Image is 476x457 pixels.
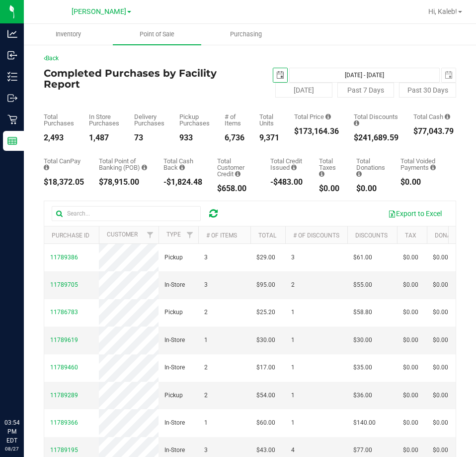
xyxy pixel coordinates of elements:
[403,391,418,400] span: $0.00
[433,280,448,290] span: $0.00
[433,446,448,455] span: $0.00
[400,158,441,171] div: Total Voided Payments
[256,363,275,372] span: $17.00
[433,391,448,400] span: $0.00
[126,30,188,39] span: Point of Sale
[430,164,436,171] i: Sum of all voided payment transaction amounts, excluding tips and transaction fees, for all purch...
[164,280,185,290] span: In-Store
[89,134,119,142] div: 1,487
[291,308,295,317] span: 1
[291,363,295,372] span: 1
[164,336,185,345] span: In-Store
[275,83,332,98] button: [DATE]
[217,30,275,39] span: Purchasing
[204,308,208,317] span: 2
[291,164,297,171] i: Sum of all account credit issued for all refunds from returned purchases in the date range.
[319,185,341,193] div: $0.00
[201,24,290,45] a: Purchasing
[337,83,395,98] button: Past 7 Days
[403,308,418,317] span: $0.00
[204,253,208,262] span: 3
[50,392,78,399] span: 11789289
[353,280,372,290] span: $55.00
[142,227,159,243] a: Filter
[291,253,295,262] span: 3
[356,171,362,177] i: Sum of all round-up-to-next-dollar total price adjustments for all purchases in the date range.
[50,281,78,288] span: 11789705
[413,114,454,120] div: Total Cash
[319,158,341,177] div: Total Taxes
[179,114,210,126] div: Pickup Purchases
[413,127,454,135] div: $77,043.79
[354,114,398,126] div: Total Discounts
[4,445,19,453] p: 08/27
[163,178,202,186] div: -$1,824.48
[356,158,386,177] div: Total Donations
[256,418,275,428] span: $60.00
[294,114,339,120] div: Total Price
[355,232,388,239] a: Discounts
[256,308,275,317] span: $25.20
[293,232,339,239] a: # of Discounts
[50,447,78,454] span: 11789195
[403,418,418,428] span: $0.00
[7,93,17,103] inline-svg: Outbound
[353,253,372,262] span: $61.00
[164,391,183,400] span: Pickup
[403,253,418,262] span: $0.00
[163,158,202,171] div: Total Cash Back
[50,309,78,316] span: 11786783
[179,134,210,142] div: 933
[354,134,398,142] div: $241,689.59
[435,232,464,239] a: Donation
[44,164,49,171] i: Sum of the successful, non-voided CanPay payment transactions for all purchases in the date range.
[291,391,295,400] span: 1
[433,253,448,262] span: $0.00
[258,232,276,239] a: Total
[204,280,208,290] span: 3
[428,7,457,15] span: Hi, Kaleb!
[256,280,275,290] span: $95.00
[134,134,164,142] div: 73
[405,232,416,239] a: Tax
[10,377,40,407] iframe: Resource center
[72,7,126,16] span: [PERSON_NAME]
[134,114,164,126] div: Delivery Purchases
[44,178,84,186] div: $18,372.05
[259,134,279,142] div: 9,371
[403,336,418,345] span: $0.00
[433,363,448,372] span: $0.00
[89,114,119,126] div: In Store Purchases
[44,114,74,126] div: Total Purchases
[166,231,181,238] a: Type
[217,158,255,177] div: Total Customer Credit
[225,134,244,142] div: 6,736
[179,164,185,171] i: Sum of the cash-back amounts from rounded-up electronic payments for all purchases in the date ra...
[44,158,84,171] div: Total CanPay
[353,418,376,428] span: $140.00
[113,24,202,45] a: Point of Sale
[400,178,441,186] div: $0.00
[164,253,183,262] span: Pickup
[142,164,147,171] i: Sum of the successful, non-voided point-of-banking payment transactions, both via payment termina...
[270,178,304,186] div: -$483.00
[270,158,304,171] div: Total Credit Issued
[44,55,59,62] a: Back
[164,446,185,455] span: In-Store
[353,363,372,372] span: $35.00
[256,253,275,262] span: $29.00
[7,136,17,146] inline-svg: Reports
[225,114,244,126] div: # of Items
[403,363,418,372] span: $0.00
[356,185,386,193] div: $0.00
[291,336,295,345] span: 1
[354,120,359,126] i: Sum of the discount values applied to the all purchases in the date range.
[206,232,237,239] a: # of Items
[259,114,279,126] div: Total Units
[353,336,372,345] span: $30.00
[50,254,78,261] span: 11789386
[256,336,275,345] span: $30.00
[235,171,240,177] i: Sum of the successful, non-voided payments using account credit for all purchases in the date range.
[204,446,208,455] span: 3
[164,308,183,317] span: Pickup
